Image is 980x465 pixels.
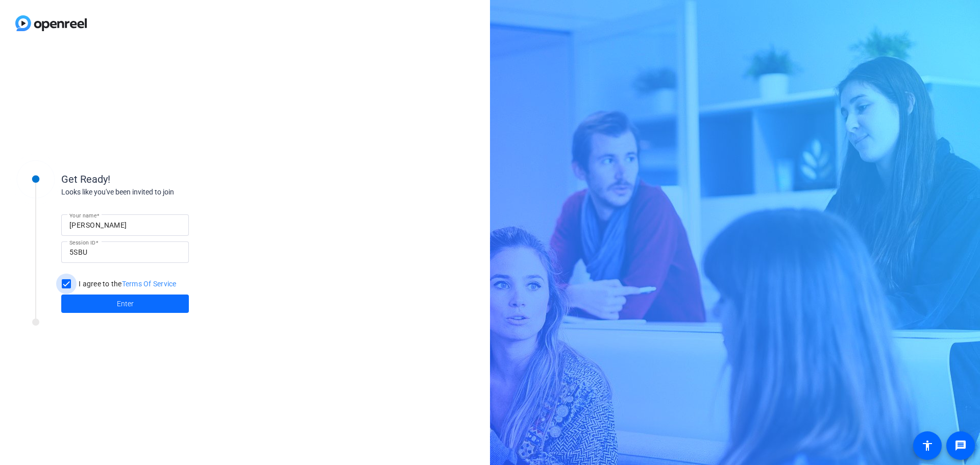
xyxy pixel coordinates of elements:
[61,187,265,198] div: Looks like you've been invited to join
[954,439,967,452] mat-icon: message
[122,280,177,288] a: Terms Of Service
[117,299,134,309] span: Enter
[69,212,96,218] mat-label: Your name
[61,172,265,187] div: Get Ready!
[77,279,177,289] label: I agree to the
[61,295,189,313] button: Enter
[921,439,934,452] mat-icon: accessibility
[69,239,95,246] mat-label: Session ID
